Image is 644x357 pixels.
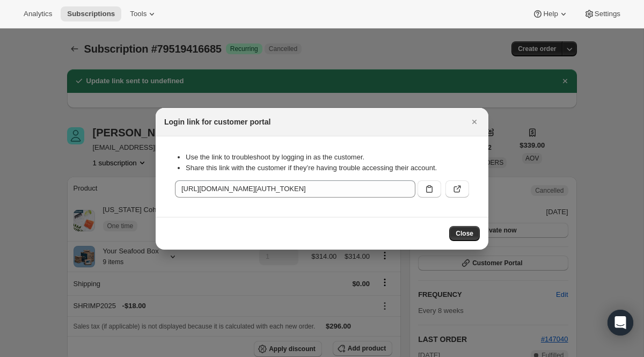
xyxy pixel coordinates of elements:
[449,226,480,241] button: Close
[17,6,58,21] button: Analytics
[123,6,164,21] button: Tools
[61,6,121,21] button: Subscriptions
[526,6,575,21] button: Help
[186,163,469,173] li: Share this link with the customer if they’re having trouble accessing their account.
[186,152,469,163] li: Use the link to troubleshoot by logging in as the customer.
[130,10,147,18] span: Tools
[467,114,482,129] button: Close
[543,10,558,18] span: Help
[595,10,620,18] span: Settings
[164,116,270,127] h2: Login link for customer portal
[24,10,52,18] span: Analytics
[456,229,473,238] span: Close
[577,6,627,21] button: Settings
[67,10,115,18] span: Subscriptions
[608,310,633,336] div: Open Intercom Messenger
